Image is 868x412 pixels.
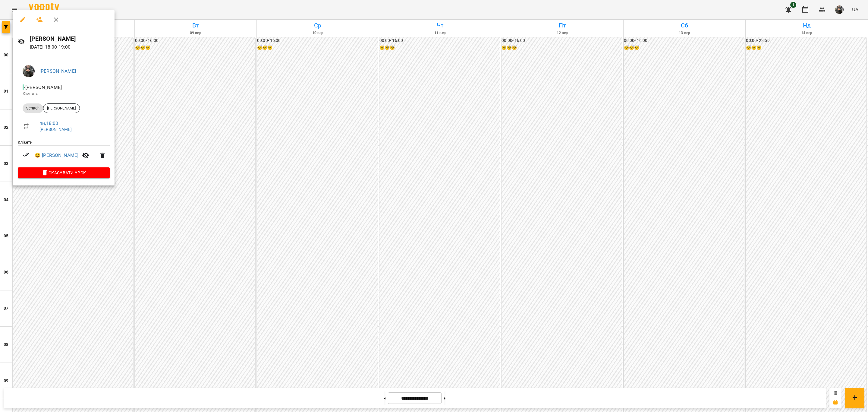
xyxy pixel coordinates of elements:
a: [PERSON_NAME] [39,127,72,132]
ul: Клієнти [18,139,110,167]
span: Скасувати Урок [23,169,105,176]
a: пн , 18:00 [39,120,58,126]
span: Scratch [23,106,43,111]
p: Кімната [23,91,105,97]
span: - [PERSON_NAME] [23,84,63,90]
div: [PERSON_NAME] [43,103,80,113]
p: [DATE] 18:00 - 19:00 [30,43,110,51]
span: [PERSON_NAME] [43,106,80,111]
svg: Візит сплачено [23,151,30,158]
a: 😀 [PERSON_NAME] [35,152,78,159]
img: 8337ee6688162bb2290644e8745a615f.jpg [23,65,35,77]
button: Скасувати Урок [18,167,110,178]
h6: [PERSON_NAME] [30,34,110,43]
a: [PERSON_NAME] [39,68,76,74]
